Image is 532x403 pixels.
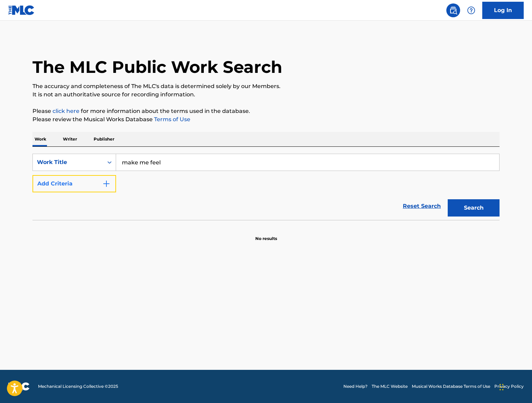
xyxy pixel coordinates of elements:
[497,370,532,403] iframe: Chat Widget
[399,199,444,214] a: Reset Search
[32,132,48,146] p: Work
[61,132,79,146] p: Writer
[449,6,457,15] img: search
[446,3,460,17] a: Public Search
[32,154,500,220] form: Search Form
[8,382,30,391] img: logo
[482,2,524,19] a: Log In
[32,90,500,99] p: It is not an authoritative source for recording information.
[32,57,282,77] h1: The MLC Public Work Search
[500,377,504,397] div: Drag
[343,383,368,390] a: Need Help?
[53,108,79,114] a: click here
[32,175,116,192] button: Add Criteria
[38,383,118,390] span: Mechanical Licensing Collective © 2025
[153,116,190,123] a: Terms of Use
[32,107,500,115] p: Please for more information about the terms used in the database.
[32,82,500,90] p: The accuracy and completeness of The MLC's data is determined solely by our Members.
[37,158,99,166] div: Work Title
[255,227,277,242] p: No results
[448,199,500,217] button: Search
[372,383,408,390] a: The MLC Website
[8,5,35,15] img: MLC Logo
[412,383,490,390] a: Musical Works Database Terms of Use
[464,3,478,17] div: Help
[467,6,475,15] img: help
[494,383,524,390] a: Privacy Policy
[92,132,116,146] p: Publisher
[102,180,111,188] img: 9d2ae6d4665cec9f34b9.svg
[32,115,500,124] p: Please review the Musical Works Database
